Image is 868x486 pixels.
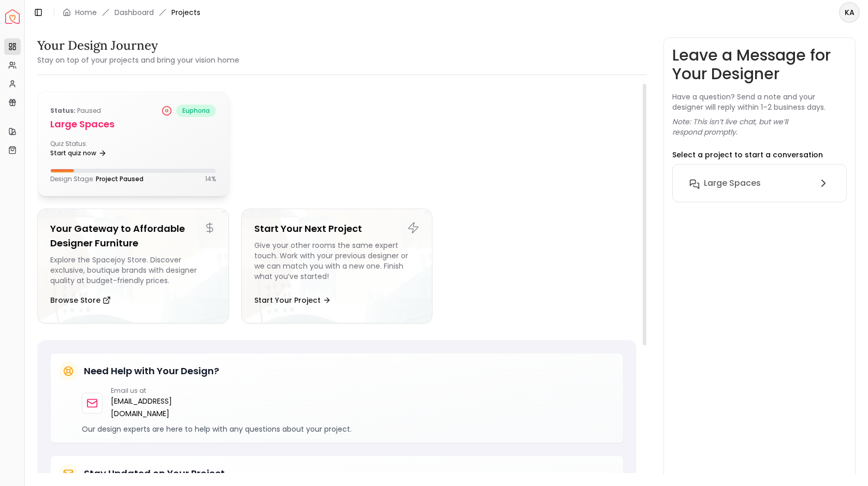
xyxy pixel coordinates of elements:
h5: Large Spaces [50,117,216,131]
p: Email us at [111,387,202,395]
p: Select a project to start a conversation [672,150,823,160]
div: Quiz Status: [50,140,129,160]
span: Projects [171,7,200,18]
button: Browse Store [50,290,111,311]
a: [EMAIL_ADDRESS][DOMAIN_NAME] [111,395,202,420]
nav: breadcrumb [63,7,200,18]
img: Spacejoy Logo [5,9,20,24]
button: Large Spaces [681,173,838,194]
b: Status: [50,106,76,115]
div: Give your other rooms the same expert touch. Work with your previous designer or we can match you... [254,240,420,286]
span: Project Paused [96,174,143,183]
span: euphoria [176,105,216,117]
small: Stay on top of your projects and bring your vision home [37,55,239,65]
h5: Need Help with Your Design? [84,364,219,378]
h5: Your Gateway to Affordable Designer Furniture [50,222,216,251]
h3: Your Design Journey [37,37,239,54]
a: Home [75,7,97,18]
h5: Start Your Next Project [254,222,420,236]
span: KA [840,3,859,22]
h5: Stay Updated on Your Project [84,466,225,481]
a: Start quiz now [50,146,107,160]
p: Design Stage: [50,175,143,183]
h6: Large Spaces [704,177,761,189]
a: Start Your Next ProjectGive your other rooms the same expert touch. Work with your previous desig... [241,209,433,323]
p: Our design experts are here to help with any questions about your project. [82,424,615,434]
div: Explore the Spacejoy Store. Discover exclusive, boutique brands with designer quality at budget-f... [50,255,216,286]
button: Start Your Project [254,290,331,311]
a: Spacejoy [5,9,20,24]
h3: Leave a Message for Your Designer [672,46,847,83]
p: 14 % [205,175,216,183]
p: Note: This isn’t live chat, but we’ll respond promptly. [672,116,847,137]
div: Project Paused [162,106,172,116]
button: KA [839,2,860,23]
p: Have a question? Send a note and your designer will reply within 1–2 business days. [672,92,847,112]
a: Your Gateway to Affordable Designer FurnitureExplore the Spacejoy Store. Discover exclusive, bout... [37,209,229,323]
a: Dashboard [114,7,154,18]
p: Paused [50,105,101,117]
